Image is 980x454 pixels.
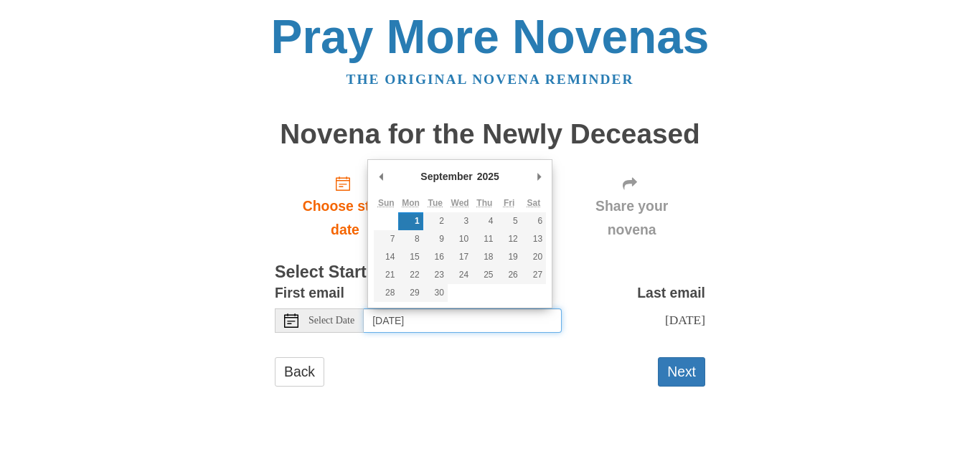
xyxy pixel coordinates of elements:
[275,164,415,249] a: Choose start date
[472,266,496,284] button: 25
[573,194,691,242] span: Share your novena
[522,248,546,266] button: 20
[428,198,443,208] abbr: Tuesday
[423,230,448,248] button: 9
[497,248,522,266] button: 19
[374,284,398,302] button: 28
[275,119,705,150] h1: Novena for the Newly Deceased
[637,281,705,305] label: Last email
[275,281,344,305] label: First email
[398,266,423,284] button: 22
[497,212,522,230] button: 5
[423,266,448,284] button: 23
[364,308,562,333] input: Use the arrow keys to pick a date
[448,248,472,266] button: 17
[558,164,705,249] div: Click "Next" to confirm your start date first.
[472,212,496,230] button: 4
[522,266,546,284] button: 27
[448,212,472,230] button: 3
[475,166,501,187] div: 2025
[658,357,705,387] button: Next
[374,230,398,248] button: 7
[423,284,448,302] button: 30
[347,72,634,87] a: The original novena reminder
[398,230,423,248] button: 8
[271,10,710,63] a: Pray More Novenas
[522,230,546,248] button: 13
[665,313,705,327] span: [DATE]
[275,357,324,387] a: Back
[527,198,541,208] abbr: Saturday
[374,248,398,266] button: 14
[476,198,492,208] abbr: Thursday
[448,266,472,284] button: 24
[374,166,388,187] button: Previous Month
[275,263,705,282] h3: Select Start Date
[374,266,398,284] button: 21
[451,198,469,208] abbr: Wednesday
[522,212,546,230] button: 6
[398,212,423,230] button: 1
[472,248,496,266] button: 18
[423,248,448,266] button: 16
[289,194,401,242] span: Choose start date
[504,198,514,208] abbr: Friday
[402,198,420,208] abbr: Monday
[398,248,423,266] button: 15
[398,284,423,302] button: 29
[472,230,496,248] button: 11
[418,166,474,187] div: September
[532,166,546,187] button: Next Month
[497,230,522,248] button: 12
[448,230,472,248] button: 10
[423,212,448,230] button: 2
[308,316,354,326] span: Select Date
[378,198,395,208] abbr: Sunday
[497,266,522,284] button: 26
